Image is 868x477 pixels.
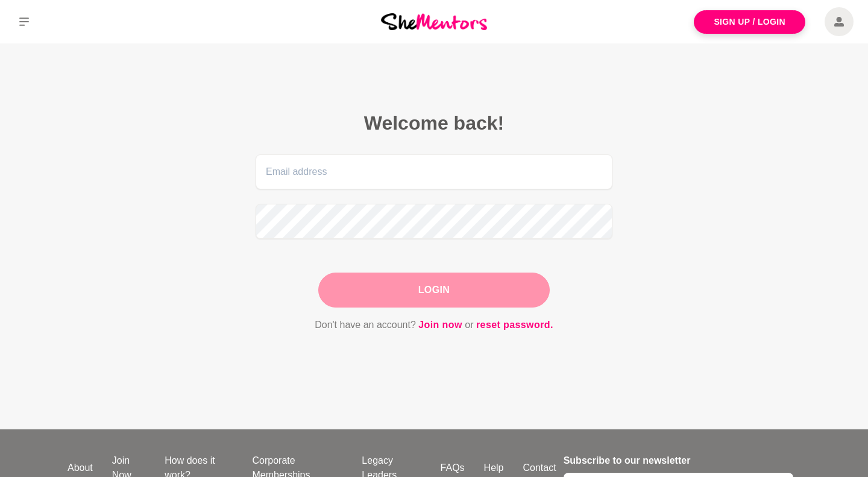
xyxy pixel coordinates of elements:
[256,317,612,333] p: Don't have an account? or
[381,13,487,30] img: She Mentors Logo
[564,453,793,468] h4: Subscribe to our newsletter
[256,154,612,189] input: Email address
[58,461,102,475] a: About
[474,461,514,475] a: Help
[431,461,474,475] a: FAQs
[418,317,462,333] a: Join now
[514,461,566,475] a: Contact
[256,111,612,135] h2: Welcome back!
[694,10,805,34] a: Sign Up / Login
[476,317,553,333] a: reset password.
